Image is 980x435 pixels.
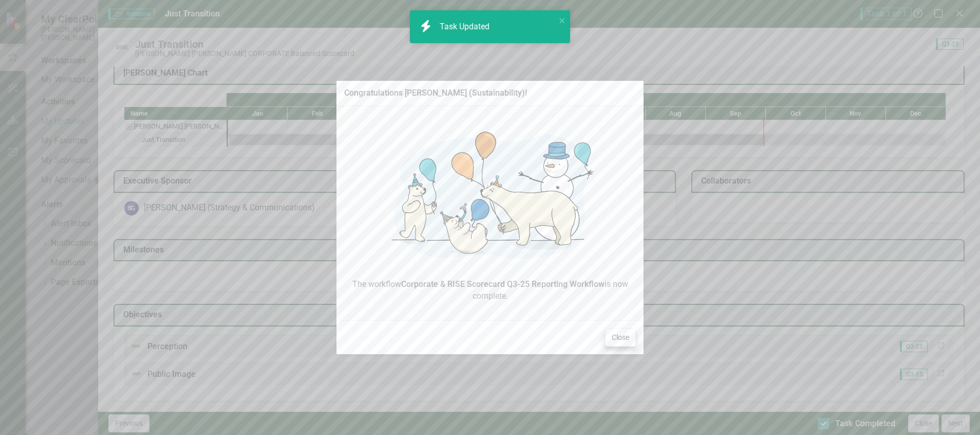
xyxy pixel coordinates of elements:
img: Congratulations [373,114,607,279]
div: Congratulations [PERSON_NAME] (Sustainability)! [344,88,527,98]
strong: Corporate & RISE Scorecard Q3-25 Reporting Workflow [401,279,605,289]
button: Close [605,329,636,347]
span: The workflow is now complete. [344,279,636,302]
button: close [559,14,566,26]
div: Task Updated [440,21,492,33]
